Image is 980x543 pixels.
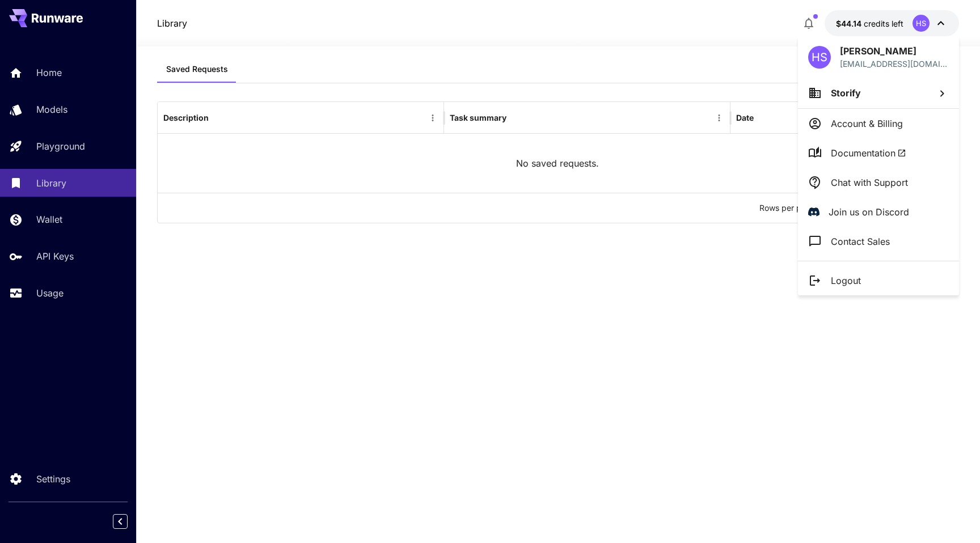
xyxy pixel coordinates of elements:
div: teamwordly@gmail.com [840,58,949,70]
span: Documentation [831,146,906,160]
p: Contact Sales [831,235,890,248]
p: Logout [831,274,861,287]
p: [PERSON_NAME] [840,44,949,58]
p: Chat with Support [831,176,908,189]
span: Storify [831,87,861,99]
button: Storify [798,78,959,108]
div: HS [808,46,831,69]
p: [EMAIL_ADDRESS][DOMAIN_NAME] [840,58,949,70]
p: Account & Billing [831,117,903,130]
p: Join us on Discord [829,205,909,219]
